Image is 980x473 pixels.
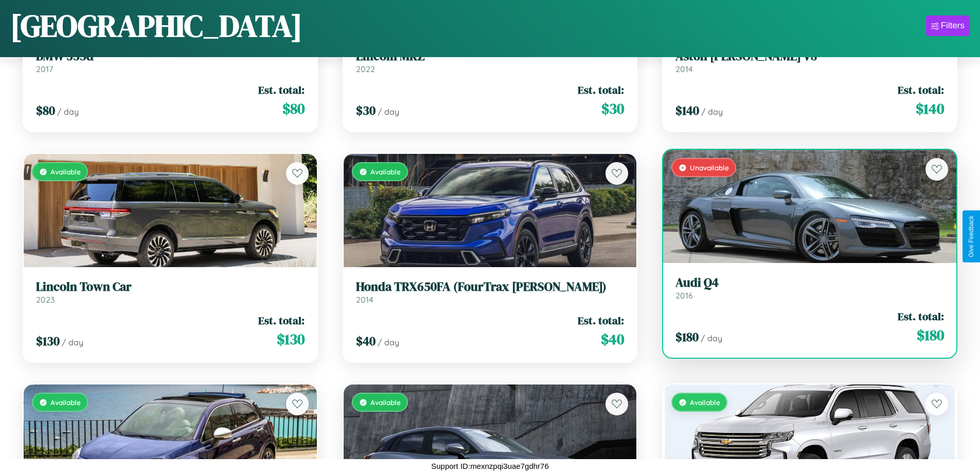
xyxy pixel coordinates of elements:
[10,5,302,47] h1: [GEOGRAPHIC_DATA]
[675,275,944,290] h3: Audi Q4
[675,102,699,119] span: $ 140
[601,329,624,349] span: $ 40
[690,163,729,172] span: Unavailable
[675,49,944,74] a: Aston [PERSON_NAME] V82014
[258,313,305,328] span: Est. total:
[282,98,305,119] span: $ 80
[36,279,305,294] h3: Lincoln Town Car
[356,279,625,294] h3: Honda TRX650FA (FourTrax [PERSON_NAME])
[356,294,373,305] span: 2014
[277,329,305,349] span: $ 130
[968,216,975,257] div: Give Feedback
[701,107,723,117] span: / day
[701,333,722,343] span: / day
[62,337,83,347] span: / day
[675,328,699,345] span: $ 180
[356,49,625,74] a: Lincoln MKZ2022
[36,332,60,349] span: $ 130
[356,102,376,119] span: $ 30
[370,398,401,407] span: Available
[431,459,549,473] p: Support ID: mexnzpqi3uae7gdhr76
[578,82,624,97] span: Est. total:
[356,279,625,305] a: Honda TRX650FA (FourTrax [PERSON_NAME])2014
[898,309,944,324] span: Est. total:
[675,64,693,74] span: 2014
[36,102,55,119] span: $ 80
[690,398,720,407] span: Available
[675,275,944,301] a: Audi Q42016
[36,279,305,305] a: Lincoln Town Car2023
[370,167,401,176] span: Available
[601,98,624,119] span: $ 30
[36,64,53,74] span: 2017
[57,107,79,117] span: / day
[258,82,305,97] span: Est. total:
[675,290,693,301] span: 2016
[50,398,81,407] span: Available
[675,49,944,64] h3: Aston [PERSON_NAME] V8
[356,64,375,74] span: 2022
[926,15,970,36] button: Filters
[36,294,55,305] span: 2023
[36,49,305,74] a: BMW 335d2017
[50,167,81,176] span: Available
[898,82,944,97] span: Est. total:
[378,107,399,117] span: / day
[356,332,376,349] span: $ 40
[378,337,399,347] span: / day
[578,313,624,328] span: Est. total:
[941,21,965,31] div: Filters
[917,325,944,345] span: $ 180
[916,98,944,119] span: $ 140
